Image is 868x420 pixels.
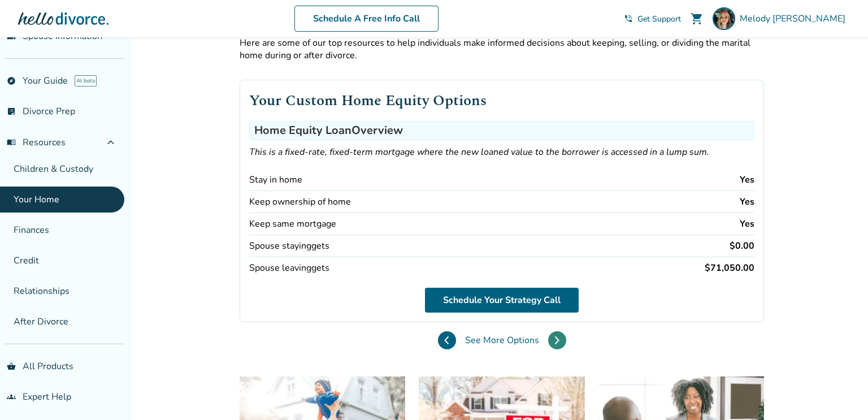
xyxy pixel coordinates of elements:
div: Yes [740,218,754,230]
div: $0.00 [730,240,754,252]
span: explore [7,76,16,85]
div: Keep ownership of home [249,196,351,208]
span: Resources [7,136,66,149]
iframe: Chat Widget [811,366,868,420]
div: Keep same mortgage [249,218,336,230]
span: shopping_cart [690,12,704,25]
span: phone_in_talk [624,14,633,23]
span: See More Options [465,334,539,347]
span: Melody [PERSON_NAME] [740,12,850,25]
span: groups [7,392,16,401]
img: Melody Carr [713,7,735,30]
p: This is a fixed-rate, fixed-term mortgage where the new loaned value to the borrower is accessed ... [249,145,754,160]
span: AI beta [75,75,97,86]
div: Spouse leaving gets [249,262,329,274]
h3: Home Equity Loan Overview [249,121,754,140]
span: shopping_basket [7,362,16,371]
span: list_alt_check [7,107,16,116]
div: Spouse staying gets [249,240,329,252]
a: Schedule A Free Info Call [294,6,439,32]
div: Yes [740,196,754,208]
div: $71,050.00 [705,262,754,274]
span: Get Support [637,14,681,24]
p: Here are some of our top resources to help individuals make informed decisions about keeping, sel... [240,37,764,62]
a: Schedule Your Strategy Call [425,288,579,313]
span: expand_less [104,136,118,149]
div: Yes [740,174,754,186]
h2: Your Custom Home Equity Options [249,89,754,112]
span: menu_book [7,138,16,147]
div: Stay in home [249,174,302,186]
a: phone_in_talkGet Support [624,14,681,24]
span: people [7,32,16,41]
